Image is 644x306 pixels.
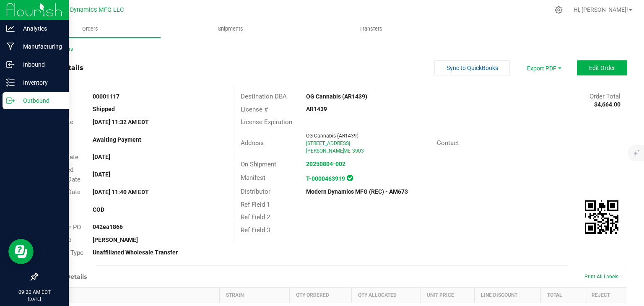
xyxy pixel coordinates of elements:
strong: Modern Dynamics MFG (REC) - AM673 [306,188,408,195]
th: Item [38,288,220,303]
strong: Shipped [93,106,115,112]
inline-svg: Inbound [6,60,15,69]
p: Inventory [15,78,65,88]
span: License Expiration [241,118,292,126]
span: Distributor [241,188,270,195]
span: Hi, [PERSON_NAME]! [574,6,628,13]
strong: OG Cannabis (AR1439) [306,93,367,100]
iframe: Resource center [8,239,34,264]
inline-svg: Outbound [6,96,15,105]
span: Sync to QuickBooks [447,65,498,71]
span: Order Total [589,93,621,100]
strong: [DATE] [93,171,110,178]
span: Ref Field 2 [241,213,270,221]
img: Scan me! [585,200,618,234]
inline-svg: Analytics [6,24,15,33]
strong: Awaiting Payment [93,136,141,143]
span: [STREET_ADDRESS] [306,140,350,146]
span: , [343,148,343,154]
th: Strain [219,288,289,303]
span: Print All Labels [584,274,618,280]
span: OG Cannabis (AR1439) [306,133,358,139]
inline-svg: Inventory [6,78,15,87]
strong: [DATE] 11:40 AM EDT [93,189,149,195]
a: Shipments [161,20,301,38]
strong: Unaffiliated Wholesale Transfer [93,249,178,256]
li: Export PDF [518,60,569,75]
span: Transfers [348,25,394,33]
div: Manage settings [553,6,564,14]
strong: [DATE] [93,153,110,160]
span: License # [241,106,268,113]
strong: 00001117 [93,93,119,100]
strong: 042ea1866 [93,223,123,230]
span: On Shipment [241,161,276,168]
span: Address [241,139,264,147]
span: Contact [437,139,459,147]
th: Total [540,288,585,303]
p: 09:20 AM EDT [4,288,65,296]
a: Transfers [301,20,441,38]
a: 20250804-002 [306,161,345,167]
th: Reject [585,288,627,303]
th: Line Discount [474,288,540,303]
a: T-0000463919 [306,175,345,182]
a: Orders [20,20,161,38]
strong: $4,664.00 [594,101,621,108]
span: Manifest [241,174,265,182]
p: Manufacturing [15,41,65,52]
p: Analytics [15,23,65,34]
span: Edit Order [589,65,615,71]
strong: [PERSON_NAME] [93,236,138,243]
p: Outbound [15,96,65,106]
button: Sync to QuickBooks [434,60,510,75]
span: In Sync [347,174,353,182]
inline-svg: Manufacturing [6,42,15,51]
button: Edit Order [577,60,627,75]
span: Ref Field 3 [241,226,270,234]
th: Unit Price [421,288,475,303]
strong: [DATE] 11:32 AM EDT [93,119,149,125]
qrcode: 00001117 [585,200,618,234]
span: 3903 [352,148,364,154]
span: ME [343,148,351,154]
span: Destination DBA [241,93,287,100]
th: Qty Ordered [290,288,351,303]
strong: COD [93,206,104,213]
p: [DATE] [4,296,65,302]
span: [PERSON_NAME] [306,148,344,154]
span: Modern Dynamics MFG LLC [47,6,124,13]
th: Qty Allocated [351,288,421,303]
span: Ref Field 1 [241,201,270,208]
span: Shipments [207,25,254,33]
strong: AR1439 [306,106,327,112]
span: Orders [71,25,109,33]
p: Inbound [15,60,65,70]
